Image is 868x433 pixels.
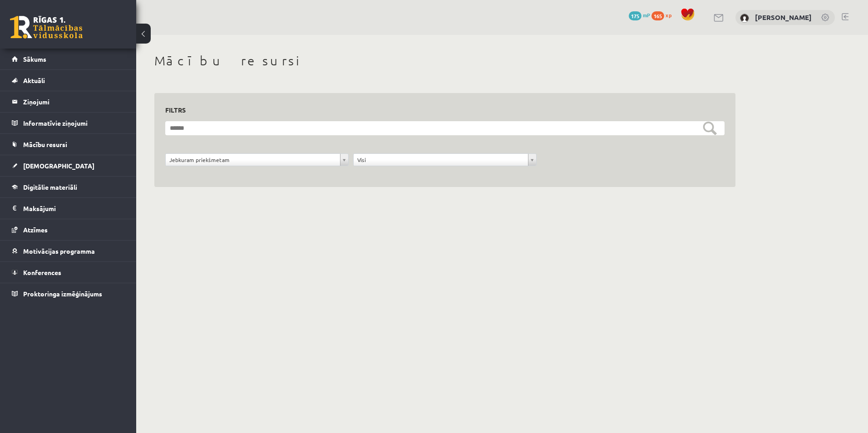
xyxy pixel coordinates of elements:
[629,11,641,20] span: 175
[23,162,94,170] span: [DEMOGRAPHIC_DATA]
[23,226,48,234] span: Atzīmes
[12,283,125,304] a: Proktoringa izmēģinājums
[23,113,125,133] legend: Informatīvie ziņojumi
[23,55,46,63] span: Sākums
[10,16,83,39] a: Rīgas 1. Tālmācības vidusskola
[12,70,125,91] a: Aktuāli
[169,154,336,166] span: Jebkuram priekšmetam
[23,91,125,112] legend: Ziņojumi
[12,155,125,176] a: [DEMOGRAPHIC_DATA]
[23,76,45,84] span: Aktuāli
[12,219,125,240] a: Atzīmes
[629,11,650,19] a: 175 mP
[166,154,348,166] a: Jebkuram priekšmetam
[23,198,125,219] legend: Maksājumi
[651,11,676,19] a: 165 xp
[651,11,664,20] span: 165
[666,11,671,19] span: xp
[12,177,125,197] a: Digitālie materiāli
[12,198,125,219] a: Maksājumi
[23,183,77,191] span: Digitālie materiāli
[23,290,102,298] span: Proktoringa izmēģinājums
[12,49,125,69] a: Sākums
[755,13,812,22] a: [PERSON_NAME]
[23,247,95,255] span: Motivācijas programma
[740,14,749,23] img: Inga Revina
[12,262,125,283] a: Konferences
[12,91,125,112] a: Ziņojumi
[165,104,714,116] h3: Filtrs
[23,140,67,148] span: Mācību resursi
[643,11,650,19] span: mP
[357,154,524,166] span: Visi
[12,134,125,155] a: Mācību resursi
[12,241,125,261] a: Motivācijas programma
[154,53,735,69] h1: Mācību resursi
[23,268,61,276] span: Konferences
[12,113,125,133] a: Informatīvie ziņojumi
[354,154,536,166] a: Visi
